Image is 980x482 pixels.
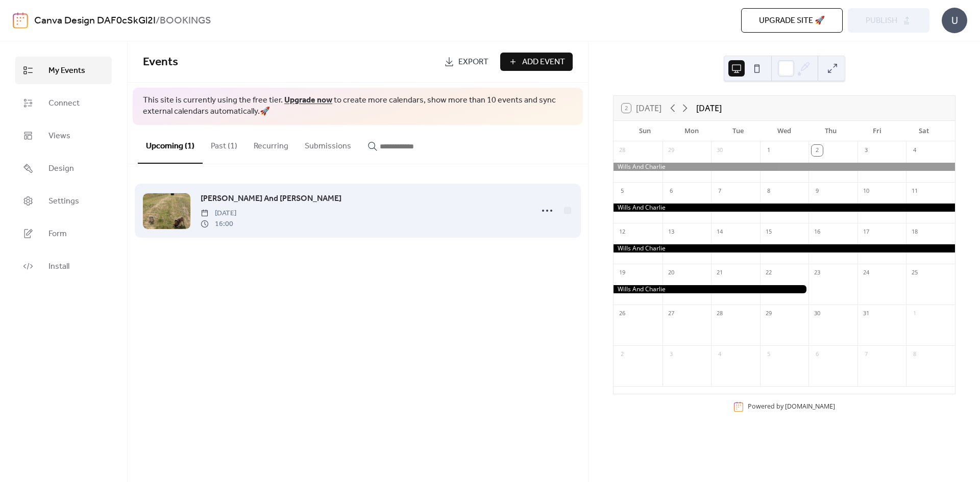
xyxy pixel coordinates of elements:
div: Powered by [748,402,835,411]
div: Wills And Charlie [614,163,955,171]
a: My Events [15,57,112,84]
div: 28 [617,145,628,156]
div: [DATE] [696,102,722,114]
span: Export [458,56,488,68]
span: [PERSON_NAME] And [PERSON_NAME] [201,193,341,205]
span: Install [48,261,69,273]
div: 18 [909,226,920,238]
div: 16 [812,226,823,238]
div: Thu [807,121,854,141]
div: 25 [909,267,920,278]
div: 30 [714,145,725,156]
button: Add Event [500,53,573,71]
div: 5 [617,186,628,197]
img: logo [13,12,28,29]
div: Sat [900,121,947,141]
a: Upgrade now [284,92,332,108]
div: Wed [761,121,807,141]
div: 26 [617,308,628,319]
div: U [942,8,967,33]
a: [DOMAIN_NAME] [785,402,835,411]
a: Settings [15,187,112,215]
div: 3 [861,145,872,156]
a: Install [15,252,112,280]
span: My Events [48,65,85,77]
div: Mon [668,121,715,141]
div: Wills And Charlie [614,285,808,294]
span: Form [48,228,67,240]
div: 12 [617,226,628,238]
div: 9 [812,186,823,197]
div: 7 [714,186,725,197]
div: 20 [666,267,677,278]
div: 13 [666,226,677,238]
span: Design [48,163,74,175]
span: Settings [48,195,79,208]
div: 8 [909,349,920,360]
div: 6 [666,186,677,197]
div: 24 [861,267,872,278]
button: Past (1) [203,125,246,163]
div: 10 [861,186,872,197]
span: Upgrade site 🚀 [759,15,825,27]
div: 15 [763,226,774,238]
a: Canva Design DAF0cSkGl2I [34,11,156,31]
button: Upgrade site 🚀 [741,8,843,33]
div: 8 [763,186,774,197]
div: 1 [909,308,920,319]
a: Form [15,220,112,247]
div: 29 [763,308,774,319]
div: Wills And Charlie [614,244,955,253]
div: 1 [763,145,774,156]
div: 17 [861,226,872,238]
div: 4 [714,349,725,360]
a: Views [15,122,112,149]
div: Sun [622,121,668,141]
button: Upcoming (1) [138,125,203,164]
div: 29 [666,145,677,156]
div: 4 [909,145,920,156]
div: 23 [812,267,823,278]
div: 27 [666,308,677,319]
span: Connect [48,97,80,110]
div: 7 [861,349,872,360]
div: 3 [666,349,677,360]
div: 2 [617,349,628,360]
button: Submissions [297,125,359,163]
div: 6 [812,349,823,360]
span: 16:00 [201,219,236,230]
span: Views [48,130,70,142]
div: Tue [715,121,761,141]
div: 11 [909,186,920,197]
div: 5 [763,349,774,360]
span: Events [143,51,178,73]
div: 2 [812,145,823,156]
div: 22 [763,267,774,278]
div: 19 [617,267,628,278]
a: Export [436,53,496,71]
span: [DATE] [201,208,236,219]
b: BOOKINGS [160,11,211,31]
div: Wills And Charlie [614,204,955,212]
span: This site is currently using the free tier. to create more calendars, show more than 10 events an... [143,95,573,118]
a: Design [15,155,112,182]
div: 30 [812,308,823,319]
a: Connect [15,89,112,117]
button: Recurring [246,125,297,163]
a: [PERSON_NAME] And [PERSON_NAME] [201,192,341,206]
div: 14 [714,226,725,238]
div: 21 [714,267,725,278]
div: 31 [861,308,872,319]
div: 28 [714,308,725,319]
div: Fri [854,121,900,141]
span: Add Event [522,56,565,68]
b: / [156,11,160,31]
